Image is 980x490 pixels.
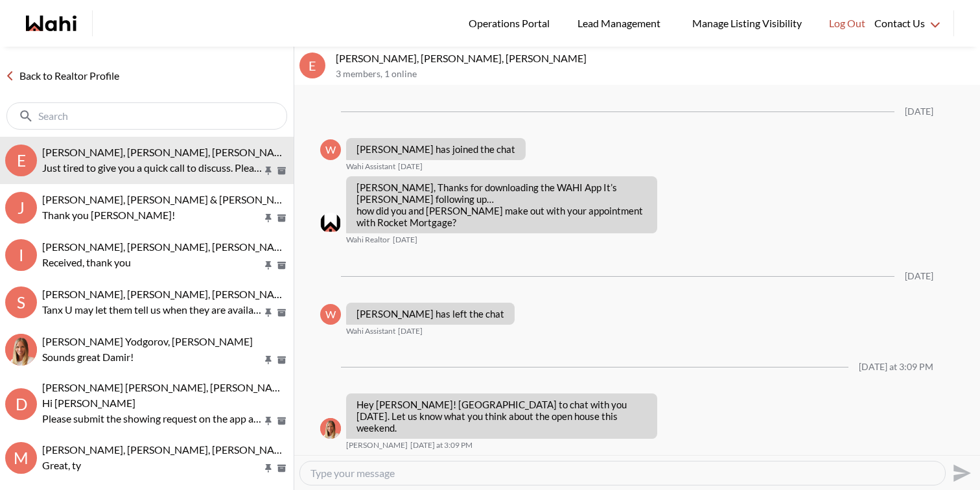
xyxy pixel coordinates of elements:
[320,139,341,160] div: W
[262,165,274,176] button: Pin
[356,181,647,228] p: [PERSON_NAME], Thanks for downloading the WAHI App It’s [PERSON_NAME] following up… how did you a...
[320,213,341,233] div: Wahi Realtor
[320,304,341,325] div: W
[346,161,395,172] span: Wahi Assistant
[356,308,504,320] p: [PERSON_NAME] has left the chat
[262,213,274,224] button: Pin
[320,418,341,439] img: M
[42,146,293,158] span: [PERSON_NAME], [PERSON_NAME], [PERSON_NAME]
[5,239,37,271] div: I
[346,440,408,450] span: [PERSON_NAME]
[42,381,291,393] span: [PERSON_NAME] [PERSON_NAME], [PERSON_NAME]
[26,16,76,31] a: Wahi homepage
[5,145,37,176] div: E
[42,395,262,411] p: Hi [PERSON_NAME]
[275,165,288,176] button: Archive
[410,440,472,450] time: 2025-09-11T19:09:54.047Z
[299,52,325,78] div: E
[5,192,37,224] div: J
[275,355,288,366] button: Archive
[577,15,665,32] span: Lead Management
[42,349,262,365] p: Sounds great Damir!
[5,286,37,318] div: S
[42,302,262,318] p: Tanx U may let them tell us when they are available since we are good any time 😊
[38,110,258,122] input: Search
[5,442,37,474] div: M
[262,355,274,366] button: Pin
[42,335,253,347] span: [PERSON_NAME] Yodgorov, [PERSON_NAME]
[356,399,647,434] p: Hey [PERSON_NAME]! [GEOGRAPHIC_DATA] to chat with you [DATE]. Let us know what you think about th...
[829,15,865,32] span: Log Out
[5,388,37,420] div: D
[5,334,37,366] div: Damir Yodgorov, Michelle
[905,271,933,282] div: [DATE]
[262,307,274,318] button: Pin
[42,193,385,205] span: [PERSON_NAME], [PERSON_NAME] & [PERSON_NAME], [PERSON_NAME]
[262,415,274,426] button: Pin
[275,415,288,426] button: Archive
[336,69,975,80] p: 3 members , 1 online
[946,458,975,487] button: Send
[275,260,288,271] button: Archive
[320,213,341,233] img: W
[398,161,423,172] time: 2023-08-21T21:07:39.481Z
[42,255,262,270] p: Received, thank you
[320,418,341,439] div: Michelle Ryckman
[346,326,395,336] span: Wahi Assistant
[42,207,262,223] p: Thank you [PERSON_NAME]!
[275,463,288,474] button: Archive
[688,15,806,32] span: Manage Listing Visibility
[336,52,975,65] p: [PERSON_NAME], [PERSON_NAME], [PERSON_NAME]
[5,334,37,366] img: D
[262,260,274,271] button: Pin
[275,307,288,318] button: Archive
[310,467,935,480] textarea: Type your message
[42,288,378,300] span: [PERSON_NAME], [PERSON_NAME], [PERSON_NAME], [PERSON_NAME]
[393,235,417,245] time: 2023-08-21T21:08:46.303Z
[42,458,262,473] p: Great, ty
[42,443,293,456] span: [PERSON_NAME], [PERSON_NAME], [PERSON_NAME]
[398,326,423,336] time: 2023-10-07T17:49:52.451Z
[356,143,515,155] p: [PERSON_NAME] has joined the chat
[346,235,390,245] span: Wahi Realtor
[42,160,262,176] p: Just tired to give you a quick call to discuss. Please send us a message here if you have any que...
[905,106,933,117] div: [DATE]
[275,213,288,224] button: Archive
[859,362,933,373] div: [DATE] at 3:09 PM
[42,411,262,426] p: Please submit the showing request on the app and we will work on it for you.
[262,463,274,474] button: Pin
[469,15,554,32] span: Operations Portal
[42,240,378,253] span: [PERSON_NAME], [PERSON_NAME], [PERSON_NAME], [PERSON_NAME]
